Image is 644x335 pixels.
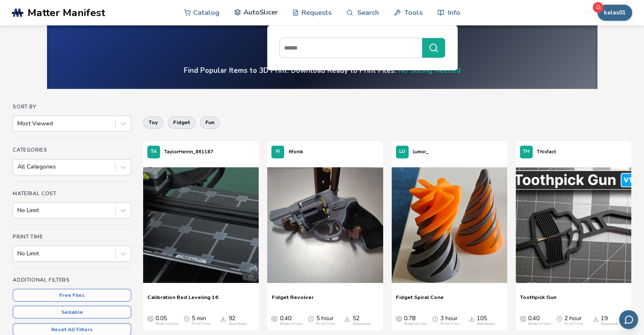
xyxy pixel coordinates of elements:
[17,250,19,257] input: No Limit
[192,315,210,326] div: 5 min
[147,315,153,322] span: Average Cost
[168,116,196,128] button: fidget
[520,315,526,322] span: Average Cost
[352,315,371,326] div: 52
[404,322,427,326] div: Material Cost
[469,315,475,322] span: Downloads
[147,294,218,307] a: Calibration Bed Leveling 16
[399,149,405,155] span: LU
[13,147,131,153] h4: Categories
[440,322,459,326] div: Print Time
[13,234,131,240] h4: Print Time
[228,315,247,326] div: 92
[13,191,131,197] h4: Material Cost
[413,147,428,156] p: lumor_
[279,315,302,326] div: 0.40
[192,322,210,326] div: Print Time
[352,322,371,326] div: Downloads
[528,322,551,326] div: Material Cost
[17,163,19,170] input: All Categories
[13,289,131,302] button: Free Files
[13,306,131,318] button: Sellable
[564,315,583,326] div: 2 hour
[477,322,495,326] div: Downloads
[601,315,619,326] div: 19
[200,116,220,128] button: fun
[271,294,313,307] a: Fidget Revolver
[184,66,461,75] h4: Find Popular Items to 3D Print. Download Ready to Print Files.
[13,277,131,283] h4: Additional Filters
[228,322,247,326] div: Downloads
[17,207,19,214] input: No Limit
[432,315,438,322] span: Average Print Time
[155,315,178,326] div: 0.05
[398,66,461,75] a: No Slicing Needed
[601,322,619,326] div: Downloads
[288,147,303,156] p: fifonik
[597,5,632,21] button: kalas01
[13,104,131,110] h4: Sort By
[404,315,427,326] div: 0.78
[344,315,350,322] span: Downloads
[220,315,226,322] span: Downloads
[440,315,459,326] div: 3 hour
[271,315,277,322] span: Average Cost
[143,116,163,128] button: toy
[619,310,638,329] button: Send feedback via email
[556,315,562,322] span: Average Print Time
[276,149,280,155] span: FI
[477,315,495,326] div: 105
[528,315,551,326] div: 0.40
[184,315,190,322] span: Average Print Time
[520,294,556,307] a: Toothpick Gun
[155,322,178,326] div: Material Cost
[316,322,334,326] div: Print Time
[396,294,444,307] a: Fidget Spiral Cone
[564,322,583,326] div: Print Time
[151,149,157,155] span: TA
[28,7,105,19] span: Matter Manifest
[17,120,19,127] input: Most Viewed
[316,315,334,326] div: 5 hour
[593,315,599,322] span: Downloads
[279,322,302,326] div: Material Cost
[308,315,314,322] span: Average Print Time
[164,147,213,156] p: TaylorHerrin_861187
[396,315,402,322] span: Average Cost
[523,149,530,155] span: TH
[537,147,556,156] p: Thisfact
